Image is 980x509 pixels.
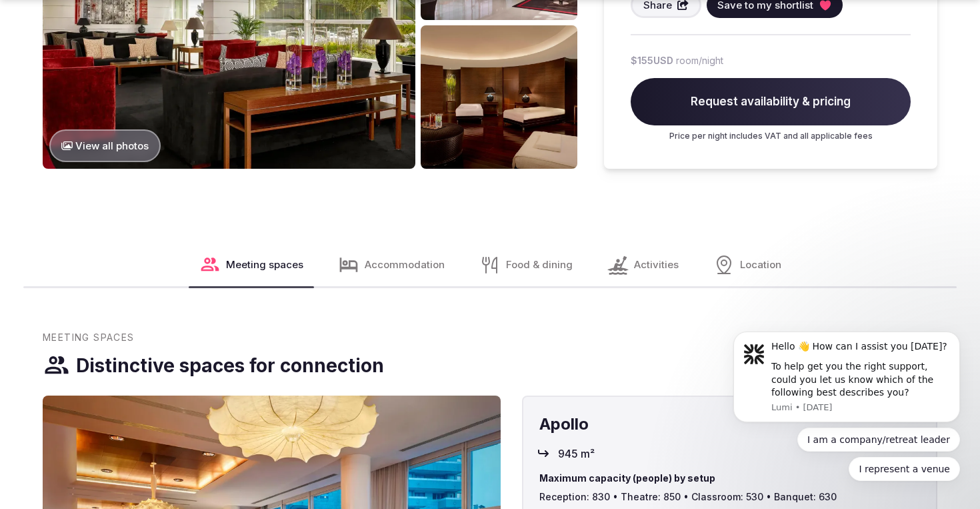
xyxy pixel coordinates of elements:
[631,77,911,125] span: Request availability & pricing
[539,490,920,504] span: Reception: 830 • Theatre: 850 • Classroom: 530 • Banquet: 630
[676,54,723,67] span: room/night
[43,331,135,344] span: Meeting Spaces
[365,258,445,272] span: Accommodation
[539,413,920,436] h4: Apollo
[631,54,673,67] span: $155 USD
[506,258,573,272] span: Food & dining
[421,25,577,169] img: Venue gallery photo
[539,472,920,485] span: Maximum capacity (people) by setup
[76,353,384,379] h3: Distinctive spaces for connection
[226,258,303,272] span: Meeting spaces
[634,258,679,272] span: Activities
[713,258,980,502] iframe: Intercom notifications message
[558,446,595,461] span: 945 m²
[631,131,911,142] p: Price per night includes VAT and all applicable fees
[49,129,161,162] button: View all photos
